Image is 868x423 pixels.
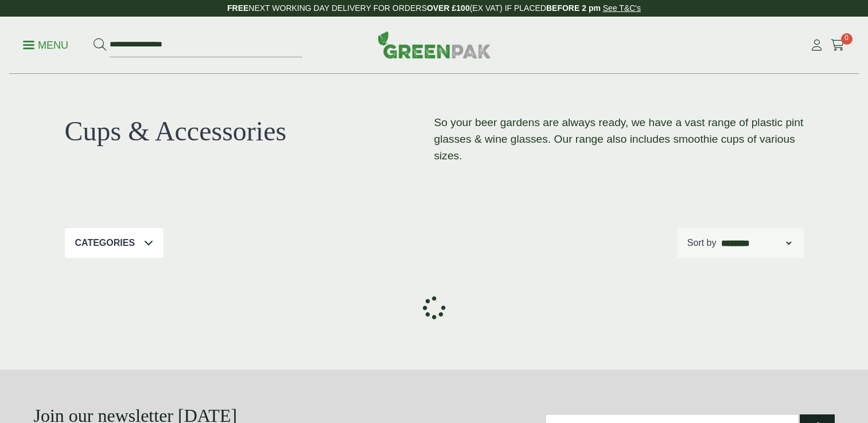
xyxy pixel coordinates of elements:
[23,38,68,52] p: Menu
[65,115,434,148] h1: Cups & Accessories
[809,40,824,51] i: My Account
[603,3,641,13] a: See T&C's
[427,3,470,13] strong: OVER £100
[831,37,845,54] a: 0
[377,31,491,58] img: GreenPak Supplies
[434,115,804,164] p: So your beer gardens are always ready, we have a vast range of plastic pint glasses & wine glasse...
[687,236,717,250] p: Sort by
[546,3,601,13] strong: BEFORE 2 pm
[841,33,853,45] span: 0
[719,236,793,250] select: Shop order
[75,236,135,250] p: Categories
[227,3,248,13] strong: FREE
[831,40,845,51] i: Cart
[23,38,68,50] a: Menu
